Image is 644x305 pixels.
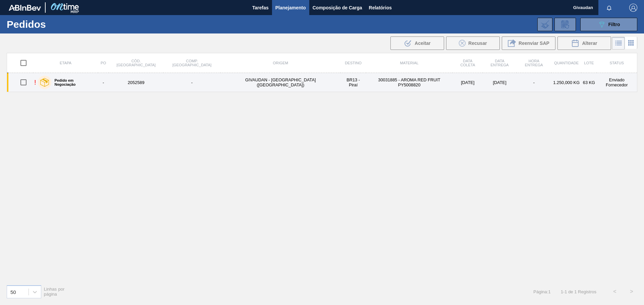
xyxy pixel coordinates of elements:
[345,61,362,65] span: Destino
[101,61,106,65] span: PO
[252,4,269,12] span: Tarefas
[7,73,637,92] a: !Pedido em Negociação-2052589-GIVAUDAN - [GEOGRAPHIC_DATA] ([GEOGRAPHIC_DATA])BR13 - Piraí3003188...
[490,59,508,67] span: Data Entrega
[275,4,306,12] span: Planejamento
[584,61,594,65] span: Lote
[400,61,419,65] span: Material
[581,73,596,92] td: 63 KG
[606,283,623,300] button: <
[610,61,624,65] span: Status
[557,36,611,50] button: Alterar
[452,73,483,92] td: [DATE]
[629,4,637,12] img: Logout
[9,5,41,11] img: TNhmsLtSVTkK8tSr43FrP2fwEKptu5GPRR3wAAAABJRU5ErkJggg==
[551,73,581,92] td: 1.250,000 KG
[98,73,109,92] td: -
[51,78,95,86] label: Pedido em Negociação
[7,20,107,28] h1: Pedidos
[608,22,620,27] span: Filtro
[533,289,550,294] span: Página : 1
[612,37,625,50] div: Visão em Lista
[313,4,362,12] span: Composição de Carga
[44,287,65,297] span: Linhas por página
[597,73,637,92] td: Enviado Fornecedor
[483,73,516,92] td: [DATE]
[390,36,444,50] div: Aceitar
[220,73,340,92] td: GIVAUDAN - [GEOGRAPHIC_DATA] ([GEOGRAPHIC_DATA])
[340,73,366,92] td: BR13 - Piraí
[554,18,576,31] div: Solicitação de Revisão de Pedidos
[366,73,453,92] td: 30031885 - AROMA RED FRUIT PY5008820
[446,36,500,50] div: Recusar
[554,61,579,65] span: Quantidade
[369,4,392,12] span: Relatórios
[502,36,555,50] div: Reenviar SAP
[163,73,220,92] td: -
[557,36,611,50] div: Alterar Pedido
[525,59,543,67] span: Hora Entrega
[537,18,552,31] div: Importar Negociações dos Pedidos
[415,41,430,46] span: Aceitar
[34,79,36,86] div: !
[517,73,551,92] td: -
[172,59,211,67] span: Comp. [GEOGRAPHIC_DATA]
[460,59,475,67] span: Data coleta
[598,3,620,12] button: Notificações
[10,289,16,295] div: 50
[109,73,163,92] td: 2052589
[582,41,597,46] span: Alterar
[519,41,549,46] span: Reenviar SAP
[60,61,71,65] span: Etapa
[623,283,640,300] button: >
[116,59,155,67] span: Cód. [GEOGRAPHIC_DATA]
[273,61,288,65] span: Origem
[468,41,487,46] span: Recusar
[580,18,637,31] button: Filtro
[625,37,637,50] div: Visão em Cards
[561,289,596,294] span: 1 - 1 de 1 Registros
